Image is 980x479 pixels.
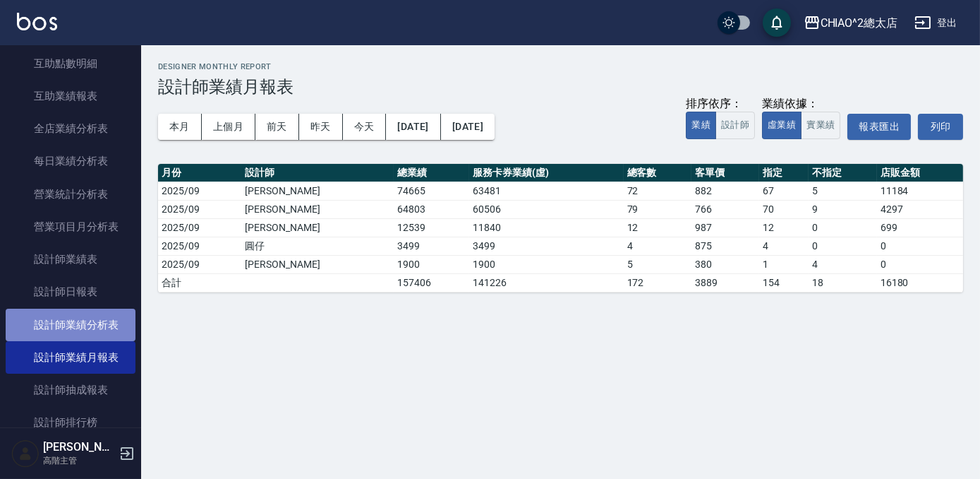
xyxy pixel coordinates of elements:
[877,255,963,273] td: 0
[386,114,440,140] button: [DATE]
[624,218,691,237] td: 12
[759,182,809,200] td: 67
[394,237,469,255] td: 3499
[158,218,241,237] td: 2025/09
[158,255,241,273] td: 2025/09
[469,273,623,292] td: 141226
[624,182,691,200] td: 72
[241,182,394,200] td: [PERSON_NAME]
[877,200,963,218] td: 4297
[686,97,755,112] div: 排序依序：
[469,182,623,200] td: 63481
[241,200,394,218] td: [PERSON_NAME]
[691,218,759,237] td: 987
[809,237,876,255] td: 0
[158,114,202,140] button: 本月
[394,218,469,237] td: 12539
[691,255,759,273] td: 380
[6,178,135,211] a: 營業統計分析表
[6,309,135,341] a: 設計師業績分析表
[6,112,135,145] a: 全店業績分析表
[715,112,755,139] button: 設計師
[394,273,469,292] td: 157406
[6,341,135,374] a: 設計師業績月報表
[809,164,876,182] th: 不指定
[158,62,963,71] h2: Designer Monthly Report
[158,164,963,292] table: a dense table
[763,8,791,37] button: save
[158,237,241,255] td: 2025/09
[469,237,623,255] td: 3499
[759,200,809,218] td: 70
[798,8,904,37] button: CHIAO^2總太店
[6,276,135,308] a: 設計師日報表
[877,182,963,200] td: 11184
[877,164,963,182] th: 店販金額
[394,182,469,200] td: 74665
[6,243,135,276] a: 設計師業績表
[691,237,759,255] td: 875
[624,255,691,273] td: 5
[6,211,135,243] a: 營業項目月分析表
[809,182,876,200] td: 5
[691,182,759,200] td: 882
[686,112,716,139] button: 業績
[158,77,963,97] h3: 設計師業績月報表
[202,114,255,140] button: 上個月
[762,97,840,112] div: 業績依據：
[241,218,394,237] td: [PERSON_NAME]
[6,406,135,439] a: 設計師排行榜
[43,454,115,467] p: 高階主管
[762,112,801,139] button: 虛業績
[299,114,343,140] button: 昨天
[801,112,840,139] button: 實業績
[469,164,623,182] th: 服務卡券業績(虛)
[343,114,387,140] button: 今天
[17,13,57,30] img: Logo
[821,14,898,32] div: CHIAO^2總太店
[847,114,911,140] button: 報表匯出
[624,200,691,218] td: 79
[759,237,809,255] td: 4
[43,440,115,454] h5: [PERSON_NAME]
[909,10,963,36] button: 登出
[394,255,469,273] td: 1900
[759,218,809,237] td: 12
[624,164,691,182] th: 總客數
[11,439,40,468] img: Person
[809,218,876,237] td: 0
[441,114,495,140] button: [DATE]
[158,200,241,218] td: 2025/09
[624,237,691,255] td: 4
[877,273,963,292] td: 16180
[877,237,963,255] td: 0
[241,164,394,182] th: 設計師
[158,164,241,182] th: 月份
[394,164,469,182] th: 總業績
[759,273,809,292] td: 154
[241,255,394,273] td: [PERSON_NAME]
[6,145,135,177] a: 每日業績分析表
[469,200,623,218] td: 60506
[158,273,241,292] td: 合計
[394,200,469,218] td: 64803
[877,218,963,237] td: 699
[6,374,135,406] a: 設計師抽成報表
[691,164,759,182] th: 客單價
[759,164,809,182] th: 指定
[469,255,623,273] td: 1900
[809,200,876,218] td: 9
[691,200,759,218] td: 766
[469,218,623,237] td: 11840
[624,273,691,292] td: 172
[809,273,876,292] td: 18
[918,114,963,140] button: 列印
[6,47,135,80] a: 互助點數明細
[809,255,876,273] td: 4
[158,182,241,200] td: 2025/09
[691,273,759,292] td: 3889
[241,237,394,255] td: 圓仔
[759,255,809,273] td: 1
[255,114,299,140] button: 前天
